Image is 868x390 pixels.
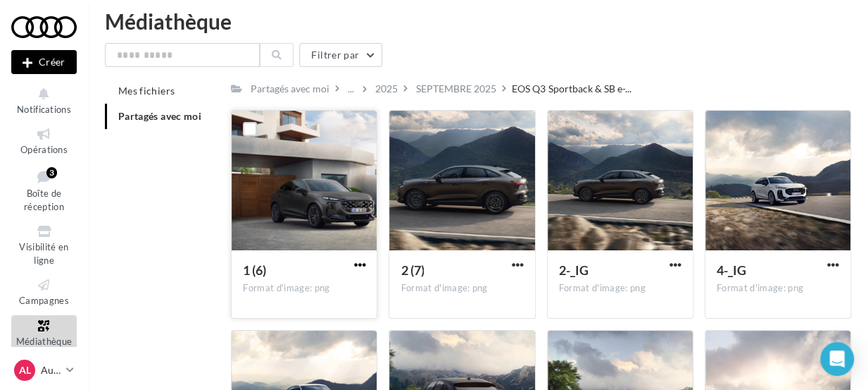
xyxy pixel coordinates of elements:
[559,262,589,278] span: 2-_IG
[559,282,681,295] div: Format d'image: png
[46,167,57,178] div: 3
[17,104,71,115] span: Notifications
[416,82,496,96] div: SEPTEMBRE 2025
[11,357,77,384] a: AL Audi LAON
[118,110,201,122] span: Partagés avec moi
[105,11,851,32] div: Médiathèque
[11,164,77,216] a: Boîte de réception3
[243,262,266,278] span: 1 (6)
[820,342,854,376] div: Open Intercom Messenger
[19,295,69,306] span: Campagnes
[24,188,64,212] span: Boîte de réception
[11,83,77,118] button: Notifications
[251,82,329,96] div: Partagés avec moi
[118,85,175,97] span: Mes fichiers
[19,363,31,377] span: AL
[375,82,398,96] div: 2025
[20,144,68,155] span: Opérations
[299,43,382,67] button: Filtrer par
[11,221,77,269] a: Visibilité en ligne
[41,363,61,377] p: Audi LAON
[401,262,424,278] span: 2 (7)
[345,79,357,99] div: ...
[16,336,73,347] span: Médiathèque
[11,315,77,350] a: Médiathèque
[243,282,365,295] div: Format d'image: png
[11,50,77,74] button: Créer
[717,282,839,295] div: Format d'image: png
[11,123,77,158] a: Opérations
[11,274,77,309] a: Campagnes
[19,241,68,266] span: Visibilité en ligne
[717,262,746,278] span: 4-_IG
[11,50,77,74] div: Nouvelle campagne
[401,282,523,295] div: Format d'image: png
[512,82,631,96] span: EOS Q3 Sportback & SB e-...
